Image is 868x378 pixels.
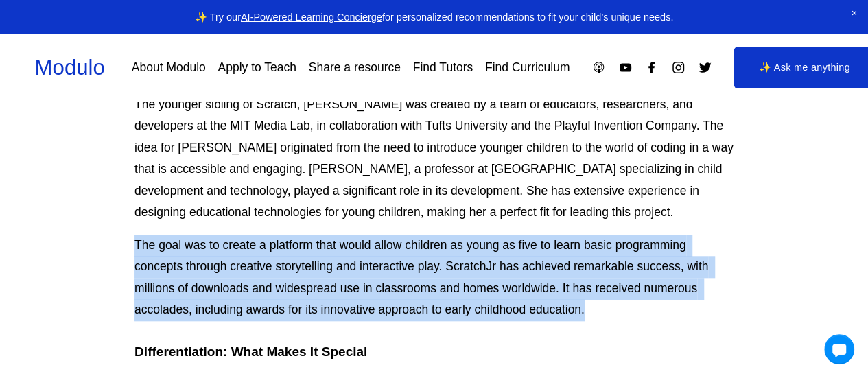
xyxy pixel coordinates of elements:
[35,56,105,80] a: Modulo
[671,60,685,75] a: Instagram
[241,12,382,23] a: AI-Powered Learning Concierge
[698,60,712,75] a: Twitter
[644,60,659,75] a: Facebook
[134,344,367,359] strong: Differentiation: What Makes It Special
[591,60,606,75] a: Apple Podcasts
[134,94,734,224] p: The younger sibling of Scratch, [PERSON_NAME] was created by a team of educators, researchers, an...
[132,56,206,80] a: About Modulo
[413,56,473,80] a: Find Tutors
[309,56,401,80] a: Share a resource
[618,60,633,75] a: YouTube
[218,56,296,80] a: Apply to Teach
[485,56,570,80] a: Find Curriculum
[134,235,734,321] p: The goal was to create a platform that would allow children as young as five to learn basic progr...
